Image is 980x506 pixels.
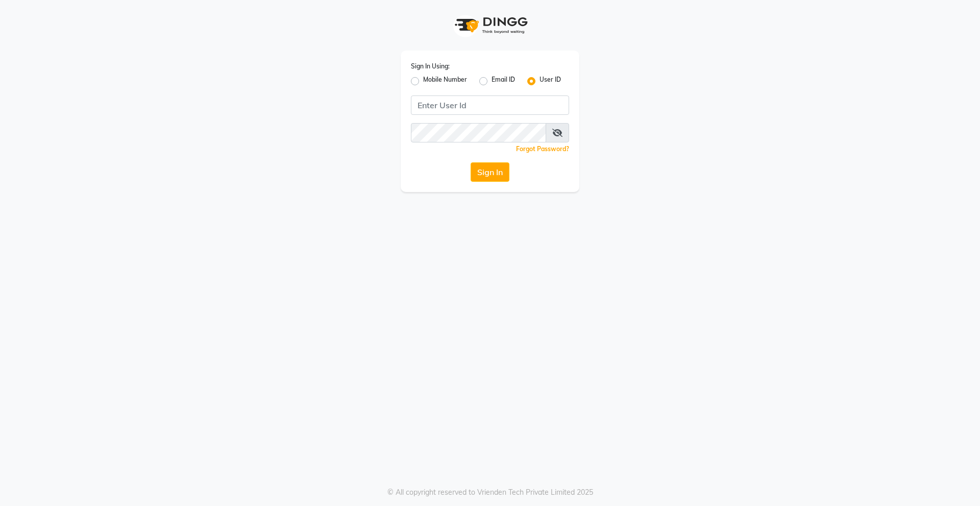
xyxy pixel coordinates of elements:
label: User ID [540,75,561,87]
img: logo1.svg [449,10,531,40]
input: Username [411,123,546,142]
a: Forgot Password? [516,145,569,153]
button: Sign In [471,162,509,182]
label: Email ID [492,75,515,87]
label: Sign In Using: [411,62,450,71]
input: Username [411,95,569,115]
label: Mobile Number [423,75,467,87]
